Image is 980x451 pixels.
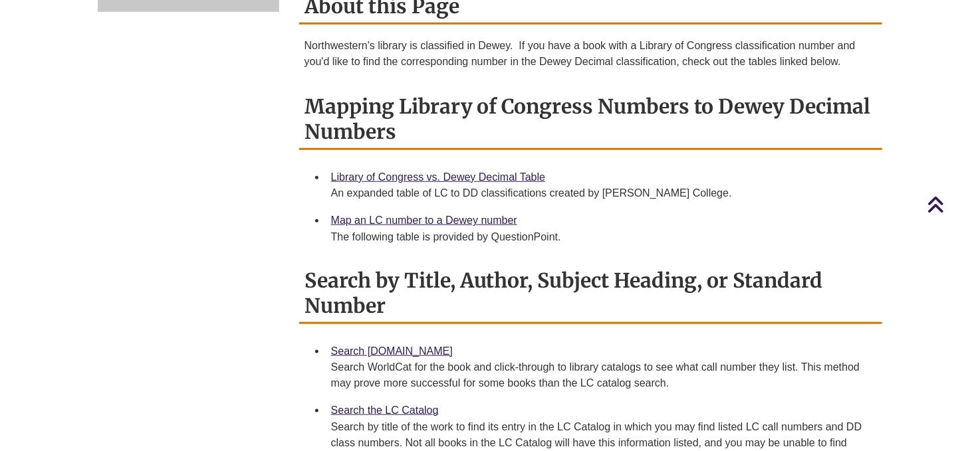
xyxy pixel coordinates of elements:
[331,405,439,416] a: Search the LC Catalog
[299,264,882,324] h2: Search by Title, Author, Subject Heading, or Standard Number
[331,229,872,245] div: The following table is provided by QuestionPoint.
[305,38,877,70] p: Northwestern's library is classified in Dewey. If you have a book with a Library of Congress clas...
[331,185,872,201] div: An expanded table of LC to DD classifications created by [PERSON_NAME] College.
[927,195,977,213] a: Back to Top
[331,345,453,357] a: Search [DOMAIN_NAME]
[299,90,882,150] h2: Mapping Library of Congress Numbers to Dewey Decimal Numbers
[331,359,872,391] div: Search WorldCat for the book and click-through to library catalogs to see what call number they l...
[331,215,517,226] a: Map an LC number to a Dewey number
[331,171,546,183] a: Library of Congress vs. Dewey Decimal Table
